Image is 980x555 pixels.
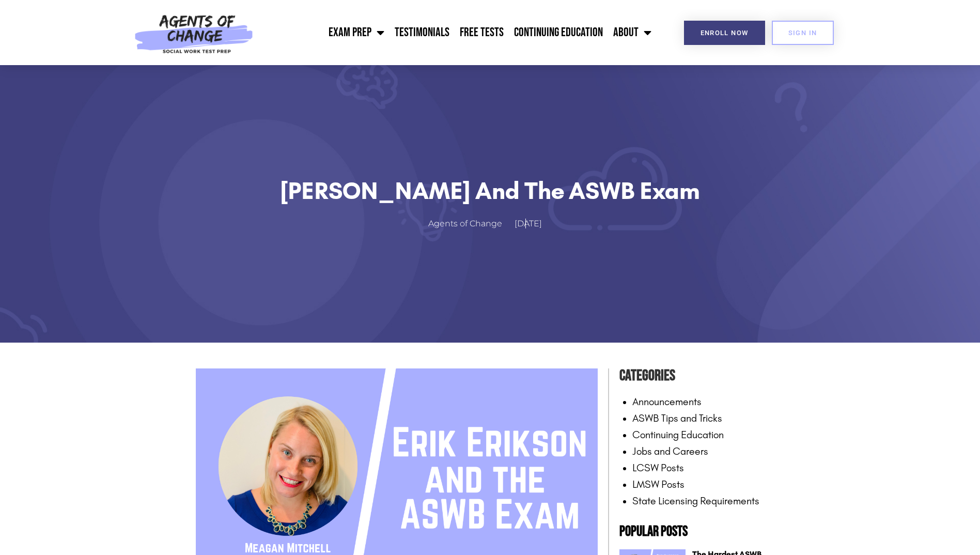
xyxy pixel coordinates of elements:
[684,21,765,45] a: Enroll Now
[632,495,759,507] a: State Licensing Requirements
[632,478,685,490] a: LMSW Posts
[632,445,708,457] a: Jobs and Careers
[788,29,817,36] span: SIGN IN
[632,412,722,424] a: ASWB Tips and Tricks
[632,428,724,441] a: Continuing Education
[619,363,785,388] h4: Categories
[701,29,749,36] span: Enroll Now
[222,176,759,205] h1: [PERSON_NAME] and the ASWB Exam
[608,20,657,45] a: About
[259,20,657,45] nav: Menu
[515,219,542,228] time: [DATE]
[772,21,834,45] a: SIGN IN
[428,217,502,232] span: Agents of Change
[619,525,785,539] h2: Popular Posts
[509,20,608,45] a: Continuing Education
[632,395,702,408] a: Announcements
[323,20,390,45] a: Exam Prep
[390,20,455,45] a: Testimonials
[632,461,684,474] a: LCSW Posts
[455,20,509,45] a: Free Tests
[428,217,512,232] a: Agents of Change
[515,217,552,232] a: [DATE]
